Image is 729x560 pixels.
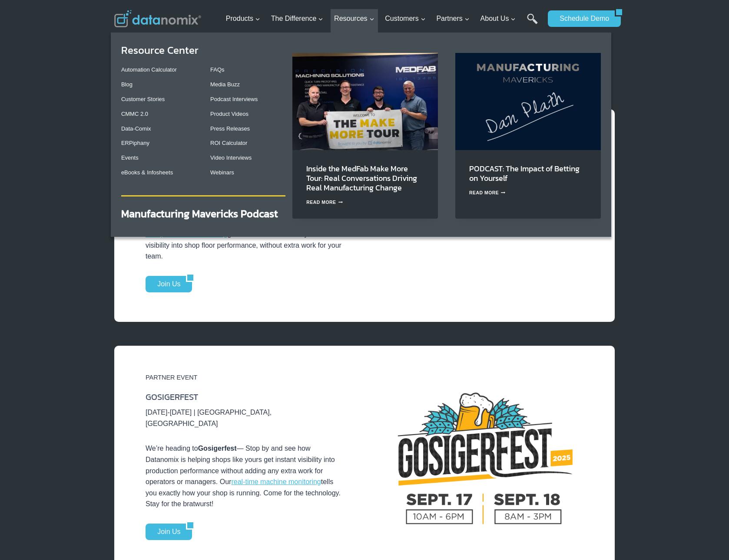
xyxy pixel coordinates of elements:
[210,125,250,132] a: Press Releases
[231,478,321,485] a: real-time machine monitoring
[548,10,615,27] a: Schedule Demo
[114,10,201,27] img: Datanomix
[146,443,344,510] p: We’re heading to — Stop by and see how Datanomix is helping shops like yours get instant visibili...
[121,140,149,146] a: ERPiphany
[210,140,247,146] a: ROI Calculator
[469,163,580,184] a: PODCAST: The Impact of Betting on Yourself
[271,13,324,24] span: The Difference
[226,13,260,24] span: Products
[146,407,344,429] p: [DATE]-[DATE] | [GEOGRAPHIC_DATA], [GEOGRAPHIC_DATA]
[210,154,252,161] a: Video Interviews
[198,445,237,452] strong: Gosigerfest
[146,524,186,540] a: Join Us
[306,200,343,205] a: Read More
[469,190,506,195] a: Read More
[121,66,177,73] a: Automation Calculator
[121,81,133,88] a: Blog
[210,96,258,102] a: Podcast Interviews
[146,219,336,238] a: Real-time production monitoring
[292,53,438,150] img: Make More Tour at Medfab - See how AI in Manufacturing is taking the spotlight
[436,13,469,24] span: Partners
[527,13,538,33] a: Search
[455,53,601,150] img: Dan Plath on Manufacturing Mavericks
[334,13,374,24] span: Resources
[222,5,544,33] nav: Primary Navigation
[210,81,240,88] a: Media Buzz
[306,163,417,193] a: Inside the MedFab Make More Tour: Real Conversations Driving Real Manufacturing Change
[121,96,165,102] a: Customer Stories
[210,111,249,117] a: Product Videos
[385,13,425,24] span: Customers
[121,43,199,58] a: Resource Center
[210,169,234,176] a: Webinars
[146,391,344,403] h6: GOSIGERFEST
[146,276,186,292] a: Join Us
[210,66,225,73] a: FAQs
[121,125,151,132] a: Data-Comix
[121,154,139,161] a: Events
[480,13,516,24] span: About Us
[121,111,148,117] a: CMMC 2.0
[121,206,278,221] a: Manufacturing Mavericks Podcast
[121,169,173,176] a: eBooks & Infosheets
